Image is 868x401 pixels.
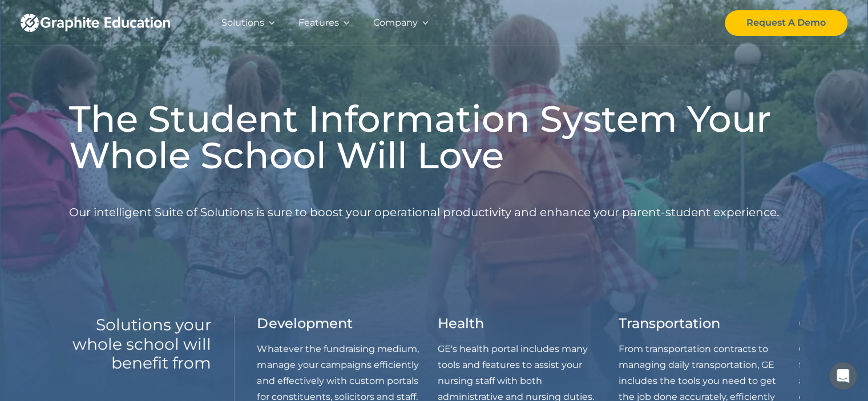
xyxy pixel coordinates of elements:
h3: Development [257,315,353,332]
a: Request A Demo [725,10,847,36]
iframe: Intercom live chat [829,362,857,390]
h3: Transportation [619,315,720,332]
h3: Health [438,315,484,332]
p: Our intelligent Suite of Solutions is sure to boost your operational productivity and enhance you... [69,183,779,242]
div: Solutions [221,15,264,31]
div: Features [298,15,339,31]
div: Company [373,15,418,31]
h1: The Student Information System Your Whole School Will Love [69,100,800,173]
h2: Solutions your whole school will benefit from [69,315,211,373]
div: Request A Demo [746,15,826,31]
